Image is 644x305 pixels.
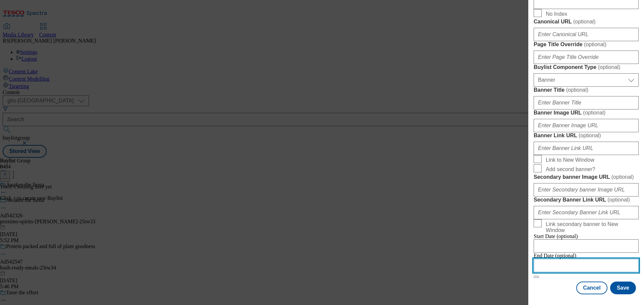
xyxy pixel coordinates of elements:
label: Buylist Component Type [534,64,639,71]
span: Link to New Window [546,157,594,163]
input: Enter Date [534,239,639,253]
input: Enter Secondary banner Image URL [534,183,639,197]
span: End Date (optional) [534,253,576,258]
span: Add second banner? [546,166,595,172]
input: Enter Canonical URL [534,28,639,41]
span: ( optional ) [607,197,630,203]
span: No Index [546,11,567,17]
span: Link secondary banner to New Window [546,221,636,233]
span: ( optional ) [611,174,634,180]
input: Enter Page Title Override [534,51,639,64]
label: Canonical URL [534,18,639,25]
span: ( optional ) [579,133,601,138]
input: Enter Date [534,259,639,272]
span: Start Date (optional) [534,233,578,239]
label: Banner Image URL [534,109,639,116]
label: Page Title Override [534,41,639,48]
label: Secondary banner Image URL [534,174,639,180]
span: ( optional ) [598,64,621,70]
span: ( optional ) [584,42,606,47]
input: Enter Banner Title [534,96,639,109]
label: Banner Link URL [534,132,639,139]
button: Cancel [576,282,607,294]
span: ( optional ) [573,19,596,24]
label: Secondary Banner Link URL [534,197,639,203]
span: ( optional ) [583,110,605,116]
button: Save [610,282,636,294]
input: Enter Secondary Banner Link URL [534,206,639,219]
span: ( optional ) [566,87,589,93]
label: Banner Title [534,87,639,93]
input: Enter Banner Image URL [534,119,639,132]
input: Enter Banner Link URL [534,142,639,155]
